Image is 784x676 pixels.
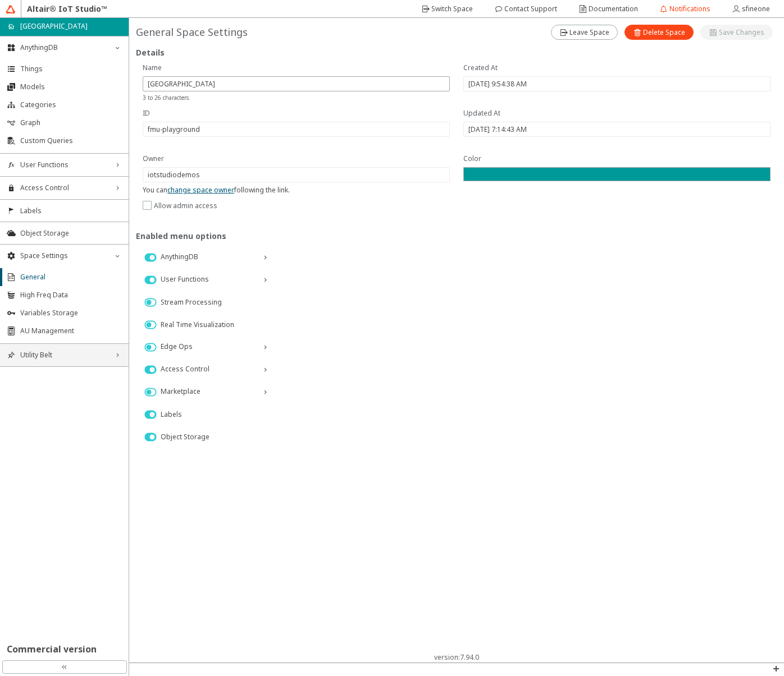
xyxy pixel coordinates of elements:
[20,206,122,215] span: Labels
[161,433,209,446] span: Object Storage
[161,298,222,311] span: Stream Processing
[20,136,122,145] span: Custom Queries
[20,291,122,300] span: High Freq Data
[20,273,122,282] span: General
[20,160,108,169] span: User Functions
[136,336,276,358] div: Edge Ops
[20,229,122,238] span: Object Storage
[161,342,193,351] span: Edge Ops
[136,358,276,381] div: Access Control
[161,410,182,424] span: Labels
[167,185,234,195] a: change space owner
[136,269,276,291] div: User Functions
[20,65,122,73] span: Things
[463,154,771,167] unity-typography: Color
[161,320,234,334] span: Real Time Visualization
[136,230,777,242] unity-typography: Enabled menu options
[136,381,276,403] div: Marketplace
[161,252,198,261] span: AnythingDB
[161,364,209,374] span: Access Control
[20,309,122,318] span: Variables Storage
[136,246,276,269] div: AnythingDB
[154,201,217,211] unity-typography: Allow admin access
[161,274,209,284] span: User Functions
[136,47,777,58] unity-typography: Details
[20,21,88,31] p: [GEOGRAPHIC_DATA]
[20,326,122,335] span: AU Management
[20,118,122,127] span: Graph
[434,652,479,663] unity-typography: version: 7.94.0
[20,43,108,52] span: AnythingDB
[20,82,122,91] span: Models
[161,387,200,396] span: Marketplace
[20,183,108,192] span: Access Control
[20,351,108,360] span: Utility Belt
[20,100,122,109] span: Categories
[20,251,108,260] span: Space Settings
[143,185,450,195] div: You can following the link.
